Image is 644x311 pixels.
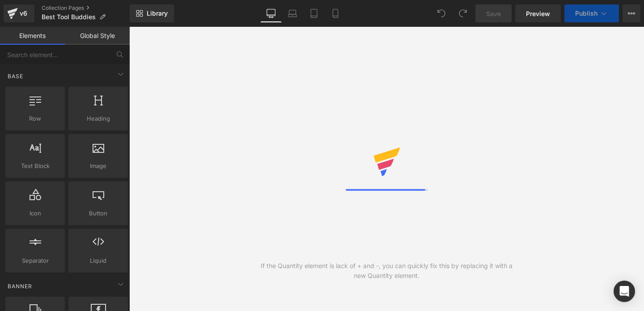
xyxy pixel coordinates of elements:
[71,114,125,123] span: Heading
[4,4,34,22] a: v6
[8,256,62,265] span: Separator
[486,9,501,18] span: Save
[614,281,635,302] div: Open Intercom Messenger
[18,8,29,19] div: v6
[130,4,174,22] a: New Library
[623,4,640,22] button: More
[71,161,125,171] span: Image
[575,10,597,17] span: Publish
[432,4,450,22] button: Undo
[8,161,62,171] span: Text Block
[325,4,346,22] a: Mobile
[7,72,24,80] span: Base
[71,256,125,265] span: Liquid
[65,27,130,45] a: Global Style
[42,13,96,21] span: Best Tool Buddies
[258,261,516,281] div: If the Quantity element is lack of + and -, you can quickly fix this by replacing it with a new Q...
[8,209,62,218] span: Icon
[260,4,282,22] a: Desktop
[515,4,561,22] a: Preview
[7,282,33,290] span: Banner
[282,4,303,22] a: Laptop
[8,114,62,123] span: Row
[42,4,130,12] a: Collection Pages
[147,9,168,17] span: Library
[454,4,472,22] button: Redo
[303,4,325,22] a: Tablet
[564,4,619,22] button: Publish
[71,209,125,218] span: Button
[526,9,550,18] span: Preview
